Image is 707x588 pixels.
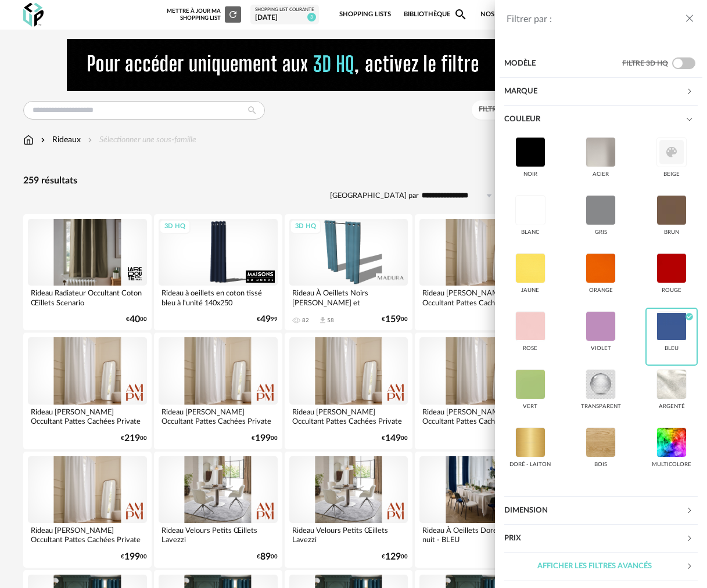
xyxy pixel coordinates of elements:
[665,345,679,352] div: bleu
[504,525,698,553] div: Prix
[589,287,613,294] div: orange
[663,171,680,178] div: beige
[504,106,686,134] div: Couleur
[504,134,698,497] div: Couleur
[593,171,609,178] div: acier
[684,12,695,27] button: close drawer
[659,403,685,410] div: argenté
[581,403,621,410] div: transparent
[523,403,537,410] div: vert
[662,287,681,294] div: rouge
[504,106,698,134] div: Couleur
[504,50,622,78] div: Modèle
[507,13,684,26] div: Filtrer par :
[523,345,537,352] div: rose
[521,229,539,236] div: blanc
[652,461,691,468] div: multicolore
[509,461,551,468] div: doré - laiton
[591,345,611,352] div: violet
[685,313,694,319] span: Check Circle icon
[504,525,686,553] div: Prix
[504,553,698,580] div: Afficher les filtres avancés
[504,497,686,525] div: Dimension
[595,229,607,236] div: gris
[504,78,686,106] div: Marque
[594,461,607,468] div: bois
[504,553,686,580] div: Afficher les filtres avancés
[521,287,539,294] div: jaune
[622,60,668,67] span: Filtre 3D HQ
[664,229,679,236] div: brun
[523,171,537,178] div: noir
[504,78,698,106] div: Marque
[504,497,698,525] div: Dimension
